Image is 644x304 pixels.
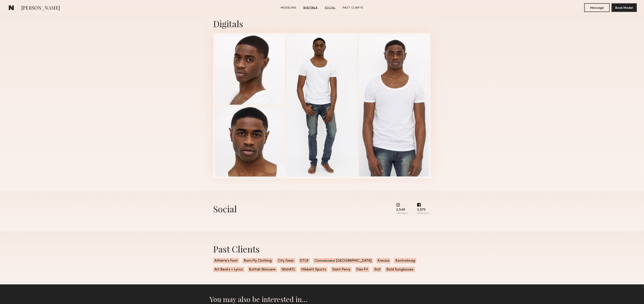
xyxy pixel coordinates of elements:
[612,3,637,12] button: Book Model
[213,267,244,272] span: Art Beats + Lyrics
[313,258,373,263] span: Connaisseur [GEOGRAPHIC_DATA]
[302,6,319,10] a: Digitals
[385,267,415,272] span: Bold Sunglasses
[300,267,327,272] span: Hibbett Sports
[331,267,352,272] span: Saint Perry
[210,295,434,304] h2: You may also be interested in…
[394,258,416,263] span: Kontrolmag
[213,18,431,29] div: Digitals
[417,212,429,215] div: followers
[612,6,637,9] a: Book Model
[417,208,429,212] div: 3,979
[243,258,273,263] span: Born Fly Clothing
[213,203,237,215] div: Social
[355,267,369,272] span: Flex Fit
[341,6,365,10] a: Past Clients
[279,6,298,10] a: Modeling
[373,267,382,272] span: Snif
[584,3,610,12] button: Message
[376,258,391,263] span: Krecoa
[248,267,277,272] span: Buttah Skincare
[396,208,408,212] div: 3,548
[323,6,337,10] a: Social
[396,212,408,215] div: followers
[280,267,297,272] span: WishATL
[213,258,239,263] span: Athlete’s Foot
[277,258,295,263] span: City Gear
[21,4,60,12] span: [PERSON_NAME]
[213,243,431,255] div: Past Clients
[299,258,310,263] span: DTLR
